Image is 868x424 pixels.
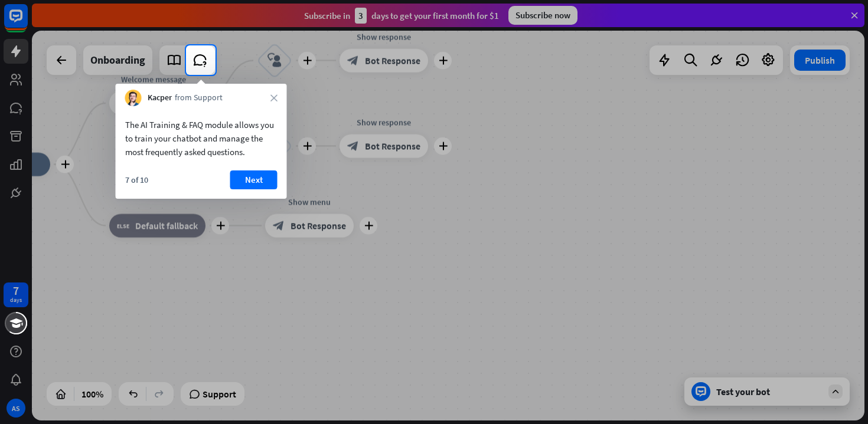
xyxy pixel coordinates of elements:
[125,175,148,185] div: 7 of 10
[9,5,45,40] button: Open LiveChat chat widget
[175,92,223,104] span: from Support
[125,118,278,159] div: The AI Training & FAQ module allows you to train your chatbot and manage the most frequently aske...
[148,92,172,104] span: Kacper
[270,94,278,101] i: close
[230,170,278,189] button: Next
